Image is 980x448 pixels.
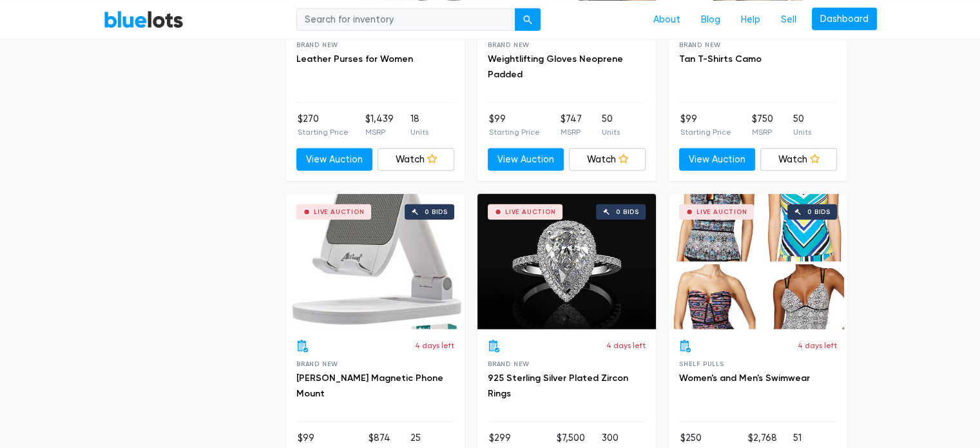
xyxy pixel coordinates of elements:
p: Starting Price [489,126,540,138]
a: Watch [378,148,454,171]
a: Help [731,7,771,32]
a: View Auction [679,148,756,171]
a: About [643,7,691,32]
a: Live Auction 0 bids [669,194,847,329]
p: Units [410,126,428,138]
span: Brand New [488,41,530,48]
p: MSRP [365,126,394,138]
div: Live Auction [314,209,365,215]
li: 50 [602,112,620,138]
p: 4 days left [606,340,646,351]
a: 925 Sterling Silver Plated Zircon Rings [488,373,628,399]
a: BlueLots [104,10,184,28]
span: Shelf Pulls [679,360,724,367]
p: MSRP [560,126,581,138]
a: Tan T-Shirts Camo [679,54,762,64]
li: $1,439 [365,112,394,138]
div: Live Auction [505,209,556,215]
div: 0 bids [807,209,831,215]
p: MSRP [751,126,773,138]
div: 0 bids [616,209,639,215]
span: Brand New [296,41,338,48]
span: Brand New [488,360,530,367]
a: Live Auction 0 bids [477,194,656,329]
li: $270 [298,112,349,138]
p: Starting Price [680,126,731,138]
li: $750 [751,112,773,138]
a: Sell [771,7,807,32]
input: Search for inventory [296,8,515,31]
a: [PERSON_NAME] Magnetic Phone Mount [296,373,443,399]
p: 4 days left [798,340,837,351]
a: Weightlifting Gloves Neoprene Padded [488,54,623,80]
div: Live Auction [697,209,747,215]
a: Women's and Men's Swimwear [679,373,810,384]
p: Units [602,126,620,138]
a: View Auction [296,148,373,171]
p: Starting Price [298,126,349,138]
li: $99 [489,112,540,138]
div: 0 bids [425,209,448,215]
li: 50 [793,112,811,138]
a: Watch [760,148,837,171]
p: 4 days left [415,340,454,351]
span: Brand New [296,360,338,367]
span: Brand New [679,41,721,48]
a: Watch [569,148,646,171]
li: $99 [680,112,731,138]
p: Units [793,126,811,138]
a: Live Auction 0 bids [286,194,465,329]
a: Blog [691,7,731,32]
li: 18 [410,112,428,138]
li: $747 [560,112,581,138]
a: Dashboard [812,7,877,30]
a: View Auction [488,148,564,171]
a: Leather Purses for Women [296,54,413,64]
